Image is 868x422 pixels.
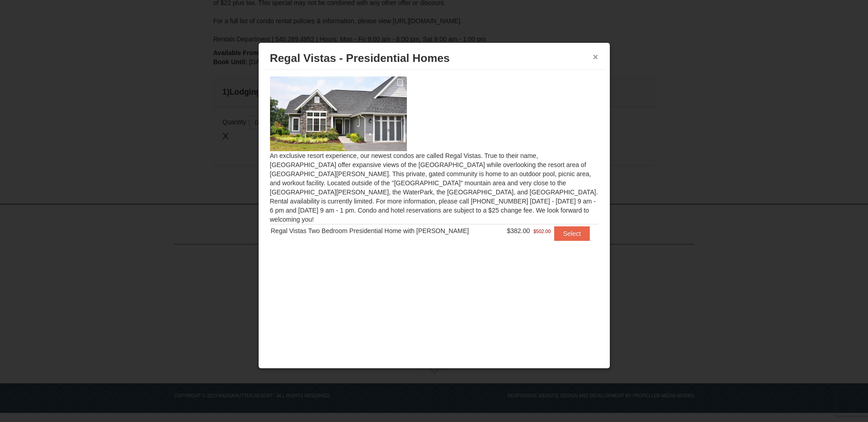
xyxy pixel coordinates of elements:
[593,52,598,61] button: ×
[554,226,590,241] button: Select
[270,76,407,151] img: 19218991-1-902409a9.jpg
[507,227,530,234] span: $382.00
[534,227,551,236] span: $502.00
[271,226,499,235] div: Regal Vistas Two Bedroom Presidential Home with [PERSON_NAME]
[263,70,605,259] div: An exclusive resort experience, our newest condos are called Regal Vistas. True to their name, [G...
[270,52,450,64] span: Regal Vistas - Presidential Homes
